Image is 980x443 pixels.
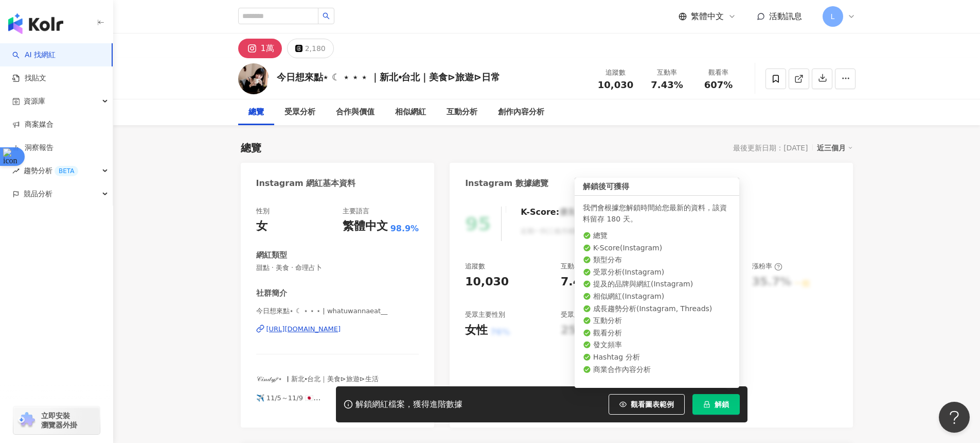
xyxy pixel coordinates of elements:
span: 繁體中文 [691,11,724,22]
span: search [323,12,330,20]
div: 追蹤數 [596,67,635,78]
li: 提及的品牌與網紅 ( Instagram ) [583,279,731,289]
div: 受眾主要性別 [465,310,505,319]
div: 社群簡介 [256,288,287,299]
div: 性別 [256,207,270,216]
div: 我們會根據您解鎖時間給您最新的資料，該資料留存 180 天。 [583,202,731,225]
div: 今日想來點⋆ ☾ ⋆ ⋆ ⋆ ｜新北⦁台北｜美食⊳旅遊⊳日常 [277,71,501,83]
span: 立即安裝 瀏覽器外掛 [41,411,77,430]
div: 互動率 [648,67,687,78]
button: 2,180 [287,39,334,58]
span: 607% [704,80,733,90]
div: 互動率 [561,262,591,271]
li: 發文頻率 [583,340,731,350]
a: 找貼文 [12,73,46,83]
li: Hashtag 分析 [583,352,731,363]
a: searchAI 找網紅 [12,50,56,60]
div: 女 [256,218,268,234]
img: logo [8,13,63,34]
span: 資源庫 [24,90,45,113]
button: 觀看圖表範例 [609,394,685,415]
li: 互動分析 [583,316,731,326]
li: 商業合作內容分析 [583,364,731,374]
div: 2,180 [305,41,326,56]
div: 觀看率 [699,67,738,78]
div: 受眾主要年齡 [561,310,601,319]
div: Instagram 數據總覽 [465,178,548,189]
button: 解鎖 [692,394,740,415]
li: 成長趨勢分析 ( Instagram, Threads ) [583,303,731,314]
a: 商案媒合 [12,120,54,130]
div: 總覽 [248,106,264,118]
span: 觀看圖表範例 [631,400,674,408]
span: lock [703,401,710,408]
li: 相似網紅 ( Instagram ) [583,292,731,302]
img: KOL Avatar [238,63,269,94]
div: 網紅類型 [256,250,287,261]
div: 互動分析 [447,106,477,118]
a: [URL][DOMAIN_NAME] [256,325,419,334]
div: 近三個月 [817,141,853,155]
div: [URL][DOMAIN_NAME] [266,325,341,334]
li: 類型分布 [583,255,731,265]
span: rise [12,167,20,175]
img: chrome extension [16,412,37,429]
div: 最後更新日期：[DATE] [733,144,808,152]
div: 合作與價值 [336,106,375,118]
a: 洞察報告 [12,143,54,153]
div: Instagram 網紅基本資料 [256,178,356,189]
li: K-Score ( Instagram ) [583,243,731,253]
div: 創作內容分析 [498,106,544,118]
span: 趨勢分析 [24,159,78,182]
div: 漲粉率 [752,262,782,271]
div: 女性 [465,322,488,338]
span: 甜點 · 美食 · 命理占卜 [256,263,419,272]
span: L [831,11,835,22]
li: 受眾分析 ( Instagram ) [583,267,731,278]
li: 總覽 [583,231,731,241]
div: 總覽 [241,141,261,155]
span: 98.9% [390,223,419,234]
span: 競品分析 [24,182,52,206]
div: 解鎖網紅檔案，獲得進階數據 [355,399,462,410]
div: 1萬 [261,41,274,56]
button: 1萬 [238,39,282,58]
div: 解鎖後可獲得 [575,178,739,196]
span: 解鎖 [715,400,729,408]
span: 10,030 [598,79,633,90]
div: 7.43% [561,274,600,290]
div: 繁體中文 [343,218,388,234]
div: K-Score : [521,207,586,218]
span: 活動訊息 [769,11,802,21]
div: 10,030 [465,274,509,290]
div: 追蹤數 [465,262,485,271]
div: 主要語言 [343,207,369,216]
li: 觀看分析 [583,328,731,338]
div: 受眾分析 [284,106,315,118]
div: BETA [55,166,78,176]
span: 今日想來點⋆ ☾ ⋆ ⋆ ⋆ | whatuwannaeat__ [256,306,419,316]
div: 相似網紅 [395,106,426,118]
a: chrome extension立即安裝 瀏覽器外掛 [13,406,100,434]
span: 7.43% [651,80,683,90]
